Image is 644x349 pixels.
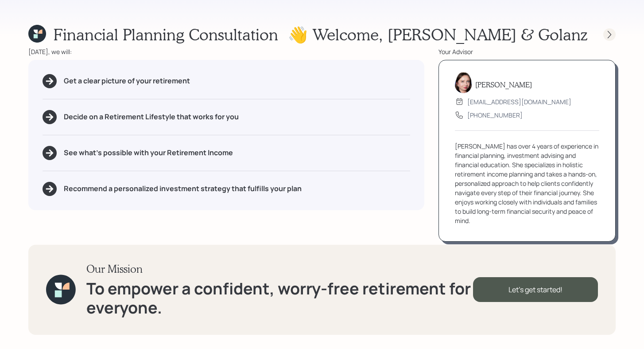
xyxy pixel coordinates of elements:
[467,110,523,120] div: [PHONE_NUMBER]
[288,25,587,44] h1: 👋 Welcome , [PERSON_NAME] & Golanz
[467,97,571,106] div: [EMAIL_ADDRESS][DOMAIN_NAME]
[438,47,616,56] div: Your Advisor
[86,263,473,275] h3: Our Mission
[64,77,190,85] h5: Get a clear picture of your retirement
[64,184,302,193] h5: Recommend a personalized investment strategy that fulfills your plan
[473,277,598,302] div: Let's get started!
[475,80,532,89] h5: [PERSON_NAME]
[64,113,239,121] h5: Decide on a Retirement Lifestyle that works for you
[28,47,424,56] div: [DATE], we will:
[64,149,233,157] h5: See what's possible with your Retirement Income
[455,72,472,93] img: aleksandra-headshot.png
[455,141,599,225] div: [PERSON_NAME] has over 4 years of experience in financial planning, investment advising and finan...
[53,25,278,44] h1: Financial Planning Consultation
[86,279,473,317] h1: To empower a confident, worry-free retirement for everyone.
